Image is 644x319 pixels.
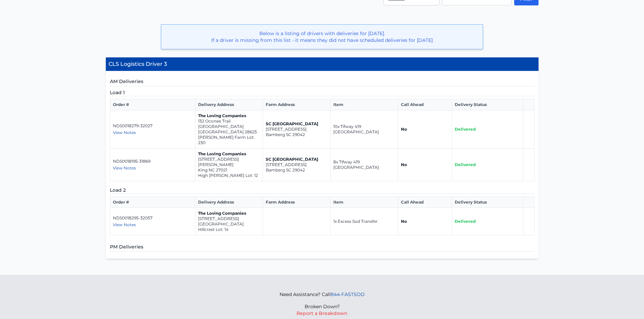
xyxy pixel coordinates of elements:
p: NDS0018295-32057 [113,215,193,221]
th: Item [331,197,398,208]
th: Delivery Address [195,197,263,208]
p: [STREET_ADDRESS][PERSON_NAME] [198,157,260,167]
p: Hillcrest Lot: 14 [198,227,260,232]
span: View Notes [113,222,136,227]
h5: PM Deliveries [110,243,534,252]
th: Delivery Status [452,197,523,208]
td: 8x Tifway 419 [GEOGRAPHIC_DATA] [331,149,398,181]
th: Order # [110,197,195,208]
p: [GEOGRAPHIC_DATA] [198,221,260,227]
p: The Loving Companies [198,113,260,118]
h5: Load 1 [110,89,534,96]
p: [STREET_ADDRESS] [198,216,260,221]
span: View Notes [113,130,136,135]
th: Call Ahead [398,197,452,208]
p: [PERSON_NAME] Farm Lot: 230 [198,135,260,145]
p: Need Assistance? Call [280,291,365,298]
p: Broken Down? [280,303,365,310]
td: 10x Tifway 419 [GEOGRAPHIC_DATA] [331,110,398,149]
th: Delivery Status [452,99,523,110]
th: Order # [110,99,195,110]
span: View Notes [113,165,136,170]
button: Report a Breakdown [296,310,348,317]
p: NDS0018195-31869 [113,159,193,164]
strong: No [401,219,407,224]
p: High [PERSON_NAME] Lot: 12 [198,173,260,178]
p: Bamberg SC 29042 [266,167,328,173]
p: SC [GEOGRAPHIC_DATA] [266,157,328,162]
span: Delivered [455,219,476,224]
strong: No [401,162,407,167]
a: 844-FASTSOD [331,291,365,297]
h5: AM Deliveries [110,78,534,86]
th: Farm Address [263,197,331,208]
p: [GEOGRAPHIC_DATA] [GEOGRAPHIC_DATA] 28625 [198,124,260,135]
p: The Loving Companies [198,211,260,216]
p: The Loving Companies [198,151,260,157]
p: 132 Oconee Trail [198,118,260,124]
p: [STREET_ADDRESS] [266,127,328,132]
h5: Load 2 [110,187,534,194]
p: NDS0018279-32027 [113,123,193,129]
p: Bamberg SC 29042 [266,132,328,137]
p: King NC 27021 [198,167,260,173]
h4: CLS Logistics Driver 3 [106,57,539,71]
th: Call Ahead [398,99,452,110]
th: Delivery Address [195,99,263,110]
th: Farm Address [263,99,331,110]
th: Item [331,99,398,110]
p: Below is a listing of drivers with deliveries for [DATE]. If a driver is missing from this list -... [167,30,477,44]
p: [STREET_ADDRESS] [266,162,328,167]
p: SC [GEOGRAPHIC_DATA] [266,121,328,127]
td: 1x Excess Sod Transfer [331,208,398,235]
span: Delivered [455,162,476,167]
span: Delivered [455,127,476,132]
strong: No [401,127,407,132]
